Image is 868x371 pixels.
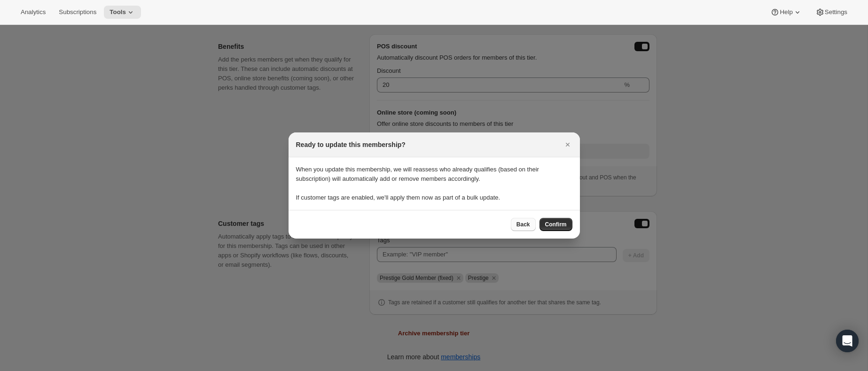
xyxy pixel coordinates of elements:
span: Help [780,8,792,16]
span: Settings [825,8,847,16]
button: Help [765,6,807,19]
button: Tools [104,6,141,19]
span: Tools [109,8,126,16]
div: Open Intercom Messenger [836,330,859,352]
button: Back [511,218,536,231]
span: Analytics [21,8,46,16]
span: Back [516,221,530,228]
button: Confirm [540,218,572,231]
button: Subscriptions [53,6,102,19]
button: Analytics [15,6,51,19]
button: Settings [810,6,853,19]
p: If customer tags are enabled, we'll apply them now as part of a bulk update. [296,193,572,202]
span: Subscriptions [59,8,96,16]
h2: Ready to update this membership? [296,140,406,149]
button: Close [561,138,574,151]
span: Confirm [545,221,567,228]
p: When you update this membership, we will reassess who already qualifies (based on their subscript... [296,165,572,184]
